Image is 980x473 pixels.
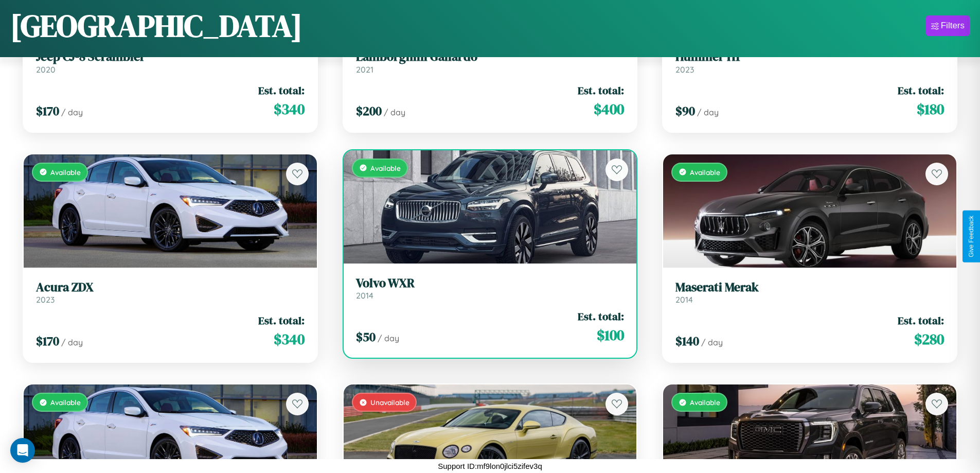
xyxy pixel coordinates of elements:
span: / day [384,107,405,117]
span: 2021 [356,64,373,75]
h3: Hummer H1 [675,49,944,64]
span: $ 400 [594,99,624,119]
span: Available [50,168,81,177]
h3: Volvo WXR [356,276,625,291]
span: Available [370,164,401,172]
span: $ 280 [914,329,944,349]
span: / day [697,107,719,117]
div: Filters [941,21,965,31]
span: $ 140 [675,332,699,349]
span: $ 340 [274,329,305,349]
a: Maserati Merak2014 [675,280,944,305]
span: Est. total: [258,83,305,98]
span: / day [61,337,83,347]
span: $ 100 [597,325,624,345]
span: / day [701,337,723,347]
span: Est. total: [898,313,944,328]
span: 2014 [356,290,373,301]
h3: Jeep CJ-8 Scrambler [36,49,305,64]
span: / day [61,107,83,117]
h3: Acura ZDX [36,280,305,295]
span: Unavailable [370,398,409,407]
span: $ 170 [36,102,59,119]
span: Est. total: [258,313,305,328]
p: Support ID: mf9lon0jlci5zifev3q [438,459,542,473]
h3: Maserati Merak [675,280,944,295]
span: 2020 [36,64,56,75]
span: 2023 [36,294,55,305]
span: $ 90 [675,102,695,119]
span: Available [690,398,720,407]
span: 2023 [675,64,694,75]
span: Available [690,168,720,177]
div: Open Intercom Messenger [10,438,35,463]
a: Acura ZDX2023 [36,280,305,305]
a: Hummer H12023 [675,49,944,75]
span: Est. total: [898,83,944,98]
h3: Lamborghini Gallardo [356,49,625,64]
span: Est. total: [578,309,624,324]
div: Give Feedback [968,216,975,257]
span: $ 170 [36,332,59,349]
span: / day [378,333,399,343]
span: $ 200 [356,102,382,119]
button: Filters [926,15,970,36]
span: 2014 [675,294,693,305]
a: Jeep CJ-8 Scrambler2020 [36,49,305,75]
h1: [GEOGRAPHIC_DATA] [10,5,302,47]
span: $ 50 [356,328,376,345]
a: Volvo WXR2014 [356,276,625,301]
span: Available [50,398,81,407]
span: Est. total: [578,83,624,98]
span: $ 340 [274,99,305,119]
span: $ 180 [917,99,944,119]
a: Lamborghini Gallardo2021 [356,49,625,75]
